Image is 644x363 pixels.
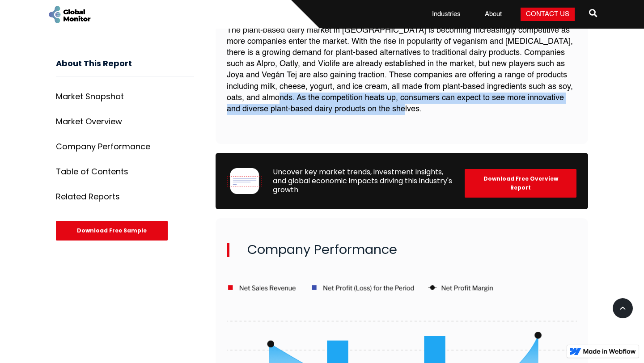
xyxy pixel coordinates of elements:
a: Contact Us [521,8,575,21]
a: Industries [427,10,466,19]
div: Download Free Sample [56,221,168,241]
h3: About This Report [56,59,194,77]
p: The plant-based dairy market in [GEOGRAPHIC_DATA] is becoming increasingly competitive as more co... [227,25,577,115]
div: Table of Contents [56,168,128,177]
div: Related Reports [56,193,120,202]
a:  [589,5,597,23]
a: About [479,10,507,19]
a: Market Overview [56,113,194,131]
a: Company Performance [56,138,194,156]
img: Made in Webflow [583,349,636,354]
span:  [589,7,597,19]
h2: Company Performance [227,243,577,257]
div: Company Performance [56,143,150,152]
div: Uncover key market trends, investment insights, and global economic impacts driving this industry... [273,168,453,194]
a: home [47,4,92,25]
div: Download Free Overview Report [465,169,576,198]
div: Market Snapshot [56,93,124,101]
a: Related Reports [56,188,194,206]
div: Market Overview [56,118,122,127]
a: Table of Contents [56,163,194,181]
a: Market Snapshot [56,88,194,106]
